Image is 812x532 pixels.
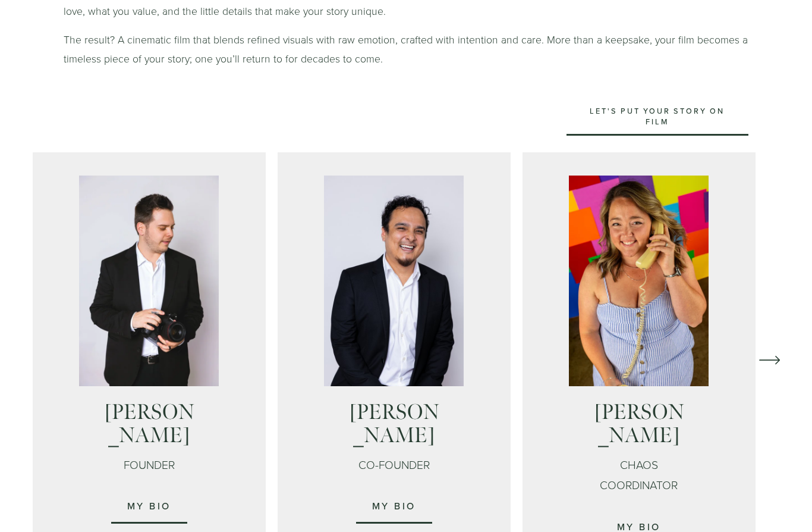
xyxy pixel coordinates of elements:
p: The result? A cinematic film that blends refined visuals with raw emotion, crafted with intention... [64,30,748,68]
button: Next [752,342,788,378]
a: My Bio [356,490,432,524]
a: Let's Put Your Story on Film [566,98,748,136]
a: My Bio [111,490,187,524]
